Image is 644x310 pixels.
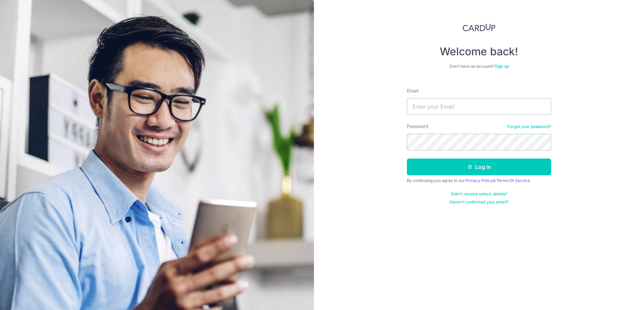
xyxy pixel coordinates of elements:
a: Privacy Policy [466,178,493,183]
input: Enter your Email [407,98,551,115]
a: Haven't confirmed your email? [449,199,508,205]
button: Log in [407,159,551,175]
a: Didn't receive unlock details? [451,191,507,197]
a: Forgot your password? [507,124,551,129]
a: Terms Of Service [496,178,530,183]
div: By continuing you agree to our & [407,178,551,183]
div: Don’t have an account? [407,64,551,69]
a: Sign up [495,64,509,69]
img: CardUp Logo [463,23,495,32]
label: Email [407,87,418,94]
label: Password [407,123,428,130]
h4: Welcome back! [407,45,551,58]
